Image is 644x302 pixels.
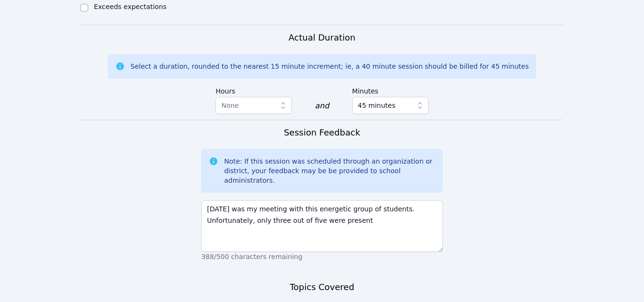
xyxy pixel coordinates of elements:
[215,97,292,114] button: None
[352,97,429,114] button: 45 minutes
[201,200,443,252] textarea: [DATE] was my meeting with this energetic group of students. Unfortunately, only three out of fiv...
[315,100,329,112] div: and
[201,252,443,261] p: 388/500 characters remaining
[215,83,292,97] label: Hours
[224,156,435,185] div: Note: If this session was scheduled through an organization or district, your feedback may be be ...
[358,100,396,111] span: 45 minutes
[221,102,239,109] span: None
[352,83,429,97] label: Minutes
[290,281,354,294] h3: Topics Covered
[131,62,529,71] div: Select a duration, rounded to the nearest 15 minute increment; ie, a 40 minute session should be ...
[94,3,166,10] label: Exceeds expectations
[288,31,355,44] h3: Actual Duration
[284,126,360,139] h3: Session Feedback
